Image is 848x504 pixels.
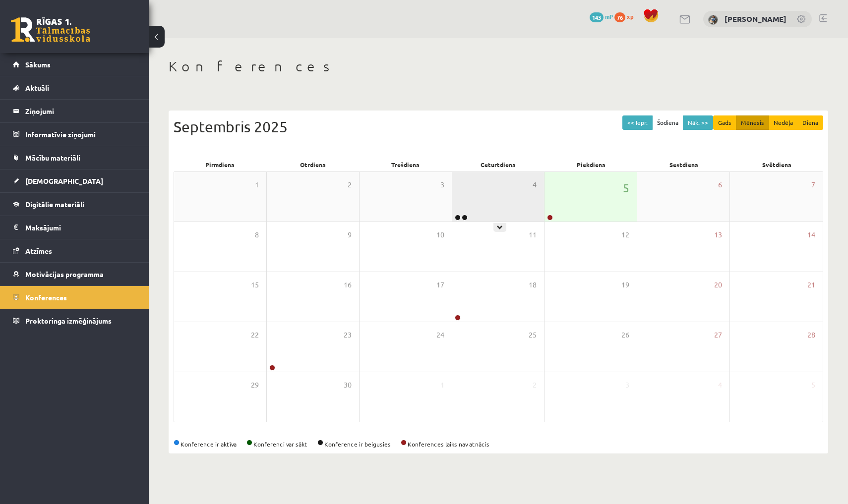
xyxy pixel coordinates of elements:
div: Konference ir aktīva Konferenci var sākt Konference ir beigusies Konferences laiks nav atnācis [174,440,823,448]
span: 1 [440,380,444,391]
span: Mācību materiāli [25,153,80,162]
div: Septembris 2025 [174,115,823,138]
span: Proktoringa izmēģinājums [25,316,112,325]
span: 28 [807,330,815,340]
span: Konferences [25,293,67,302]
span: 18 [529,280,537,290]
span: 21 [807,280,815,290]
span: 22 [251,330,259,340]
span: 3 [440,179,444,190]
span: 9 [348,229,352,240]
span: 29 [251,380,259,391]
span: 76 [614,12,625,22]
a: Aktuāli [13,76,136,99]
span: 25 [529,330,537,340]
a: Sākums [13,53,136,76]
a: Maksājumi [13,216,136,239]
a: [PERSON_NAME] [725,14,787,24]
span: 19 [621,280,629,290]
span: Sākums [25,60,51,69]
span: 6 [718,179,722,190]
a: Proktoringa izmēģinājums [13,309,136,332]
div: Otrdiena [266,158,359,171]
a: Mācību materiāli [13,146,136,169]
a: Informatīvie ziņojumi [13,123,136,146]
a: 76 xp [614,12,638,20]
span: 7 [811,179,815,190]
span: 16 [344,280,352,290]
span: 3 [625,380,629,391]
span: Digitālie materiāli [25,200,84,209]
span: 4 [718,380,722,391]
button: Mēnesis [736,115,769,130]
button: Nāk. >> [683,115,713,130]
div: Trešdiena [359,158,452,171]
a: [DEMOGRAPHIC_DATA] [13,169,136,192]
span: 5 [811,380,815,391]
span: Aktuāli [25,83,49,92]
span: 12 [621,229,629,240]
a: Atzīmes [13,239,136,262]
span: Atzīmes [25,246,52,255]
span: 2 [348,179,352,190]
span: 24 [436,330,444,340]
div: Ceturtdiena [452,158,545,171]
span: [DEMOGRAPHIC_DATA] [25,176,103,185]
span: 20 [714,280,722,290]
a: Motivācijas programma [13,263,136,285]
span: 27 [714,330,722,340]
a: Ziņojumi [13,100,136,122]
span: 1 [255,179,259,190]
span: 14 [807,229,815,240]
span: Motivācijas programma [25,270,104,279]
span: 30 [344,380,352,391]
span: 143 [590,12,604,22]
legend: Maksājumi [25,216,136,239]
div: Sestdiena [638,158,730,171]
div: Piekdiena [545,158,638,171]
span: 4 [533,179,537,190]
button: Gads [713,115,736,130]
img: Elīza Zariņa [708,15,718,25]
span: 11 [529,229,537,240]
button: Nedēļa [769,115,798,130]
button: << Iepr. [622,115,653,130]
span: 10 [436,229,444,240]
a: Digitālie materiāli [13,193,136,216]
a: Konferences [13,286,136,309]
span: 5 [623,179,629,196]
div: Svētdiena [730,158,823,171]
span: 15 [251,280,259,290]
a: Rīgas 1. Tālmācības vidusskola [11,17,90,42]
span: 13 [714,229,722,240]
h1: Konferences [169,58,828,75]
a: 143 mP [590,12,613,20]
span: mP [605,12,613,20]
div: Pirmdiena [174,158,266,171]
legend: Informatīvie ziņojumi [25,123,136,146]
legend: Ziņojumi [25,100,136,122]
span: 17 [436,280,444,290]
button: Diena [797,115,823,130]
span: 2 [533,380,537,391]
span: 8 [255,229,259,240]
span: 26 [621,330,629,340]
button: Šodiena [652,115,683,130]
span: 23 [344,330,352,340]
span: xp [627,12,633,20]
